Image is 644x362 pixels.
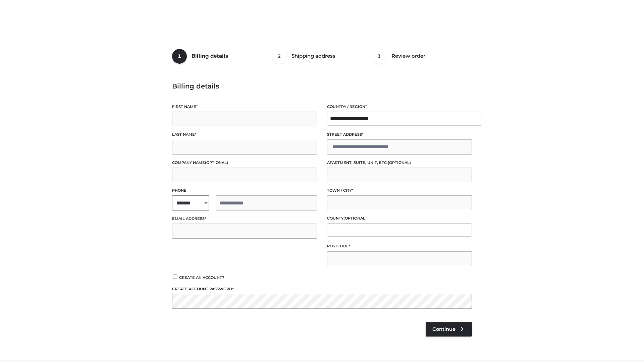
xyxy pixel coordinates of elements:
label: First name [172,104,317,110]
span: 1 [172,49,187,64]
label: Phone [172,187,317,194]
label: Email address [172,216,317,222]
span: Review order [391,53,425,59]
h3: Billing details [172,82,472,90]
span: Continue [432,326,455,332]
label: Postcode [327,243,472,249]
span: Shipping address [291,53,335,59]
label: County [327,215,472,222]
input: Create an account? [172,275,178,279]
label: Create account password [172,286,472,292]
span: Create an account? [179,275,224,280]
label: Street address [327,131,472,138]
a: Continue [426,322,472,337]
span: Billing details [192,53,228,59]
label: Apartment, suite, unit, etc. [327,160,472,166]
label: Town / City [327,187,472,194]
span: 3 [372,49,387,64]
span: (optional) [343,216,367,221]
label: Last name [172,131,317,138]
span: 2 [272,49,287,64]
span: (optional) [205,160,228,165]
label: Country / Region [327,104,472,110]
span: (optional) [388,160,411,165]
label: Company name [172,160,317,166]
